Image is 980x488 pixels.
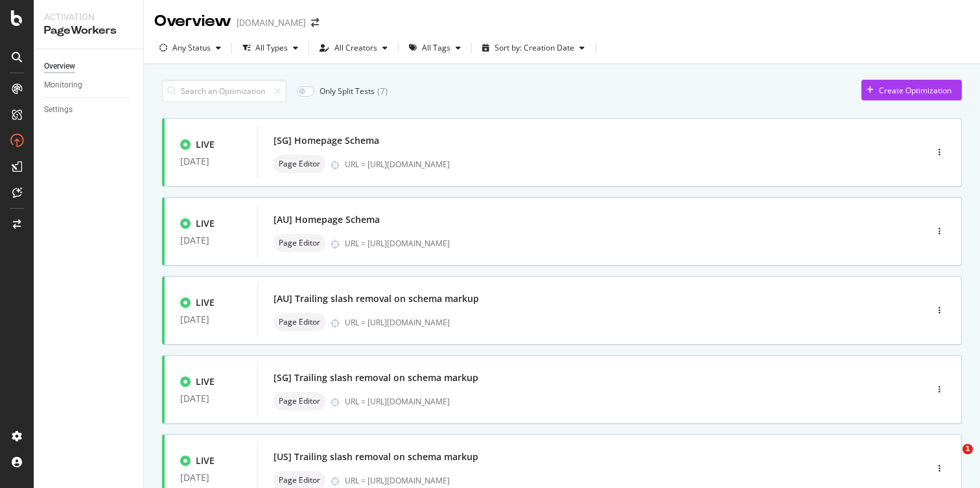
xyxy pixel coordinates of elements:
[279,160,320,168] span: Page Editor
[274,292,479,305] div: [AU] Trailing slash removal on schema markup
[237,16,306,29] div: [DOMAIN_NAME]
[345,396,871,407] div: URL = [URL][DOMAIN_NAME]
[861,80,962,100] button: Create Optimization
[345,159,871,170] div: URL = [URL][DOMAIN_NAME]
[180,472,242,483] div: [DATE]
[172,44,211,52] div: Any Status
[274,134,379,147] div: [SG] Homepage Schema
[477,38,590,58] button: Sort by: Creation Date
[377,85,388,98] div: ( 7 )
[162,80,286,102] input: Search an Optimization
[279,397,320,405] span: Page Editor
[274,450,478,463] div: [US] Trailing slash removal on schema markup
[196,138,215,151] div: LIVE
[44,23,133,38] div: PageWorkers
[44,10,133,23] div: Activation
[345,238,871,249] div: URL = [URL][DOMAIN_NAME]
[879,85,951,96] div: Create Optimization
[154,38,226,58] button: Any Status
[314,38,393,58] button: All Creators
[237,38,303,58] button: All Types
[196,296,215,309] div: LIVE
[345,475,871,486] div: URL = [URL][DOMAIN_NAME]
[44,78,82,92] div: Monitoring
[255,44,288,52] div: All Types
[154,10,231,32] div: Overview
[345,317,871,328] div: URL = [URL][DOMAIN_NAME]
[274,371,478,384] div: [SG] Trailing slash removal on schema markup
[44,103,73,117] div: Settings
[274,234,325,252] div: neutral label
[274,313,325,331] div: neutral label
[196,375,215,388] div: LIVE
[279,239,320,247] span: Page Editor
[279,476,320,484] span: Page Editor
[495,44,574,52] div: Sort by: Creation Date
[180,235,242,246] div: [DATE]
[311,18,319,27] div: arrow-right-arrow-left
[180,393,242,404] div: [DATE]
[274,155,325,173] div: neutral label
[44,60,134,73] a: Overview
[44,103,134,117] a: Settings
[936,444,967,475] iframe: Intercom live chat
[334,44,377,52] div: All Creators
[962,444,973,454] span: 1
[274,392,325,410] div: neutral label
[196,454,215,467] div: LIVE
[180,314,242,325] div: [DATE]
[196,217,215,230] div: LIVE
[404,38,466,58] button: All Tags
[44,78,134,92] a: Monitoring
[44,60,75,73] div: Overview
[279,318,320,326] span: Page Editor
[274,213,380,226] div: [AU] Homepage Schema
[320,86,375,97] div: Only Split Tests
[180,156,242,167] div: [DATE]
[422,44,450,52] div: All Tags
